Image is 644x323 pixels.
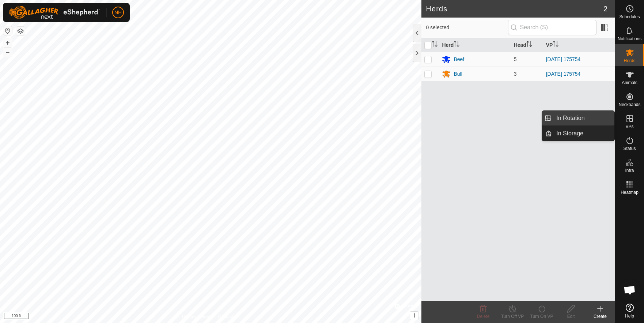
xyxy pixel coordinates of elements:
[618,102,640,107] span: Neckbands
[432,42,437,48] p-sorticon: Activate to sort
[454,70,462,78] div: Bull
[586,313,615,320] div: Create
[542,111,614,125] li: In Rotation
[3,26,12,35] button: Reset Map
[9,6,100,19] img: Gallagher Logo
[413,312,415,319] span: i
[426,24,508,31] span: 0 selected
[618,37,641,41] span: Notifications
[615,301,644,321] a: Help
[114,9,122,16] span: NH
[542,126,614,141] li: In Storage
[218,313,239,320] a: Contact Us
[182,313,209,320] a: Privacy Policy
[526,42,532,48] p-sorticon: Activate to sort
[556,129,583,138] span: In Storage
[546,71,581,77] a: [DATE] 175754
[556,114,584,123] span: In Rotation
[623,146,636,151] span: Status
[410,312,418,320] button: i
[439,38,511,52] th: Herd
[624,59,635,63] span: Herds
[514,56,517,62] span: 5
[3,38,12,47] button: +
[508,20,596,35] input: Search (S)
[543,38,615,52] th: VP
[625,124,633,129] span: VPs
[527,313,556,320] div: Turn On VP
[511,38,543,52] th: Head
[556,313,586,320] div: Edit
[552,126,614,141] a: In Storage
[426,4,603,13] h2: Herds
[621,190,639,195] span: Heatmap
[625,168,634,173] span: Infra
[619,15,640,19] span: Schedules
[477,314,490,319] span: Delete
[622,80,637,85] span: Animals
[498,313,527,320] div: Turn Off VP
[514,71,517,77] span: 3
[546,56,581,62] a: [DATE] 175754
[454,56,464,63] div: Beef
[3,48,12,57] button: –
[16,27,25,35] button: Map Layers
[619,279,641,301] div: Open chat
[603,3,607,14] span: 2
[454,42,459,48] p-sorticon: Activate to sort
[552,111,614,125] a: In Rotation
[553,42,558,48] p-sorticon: Activate to sort
[625,314,634,318] span: Help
